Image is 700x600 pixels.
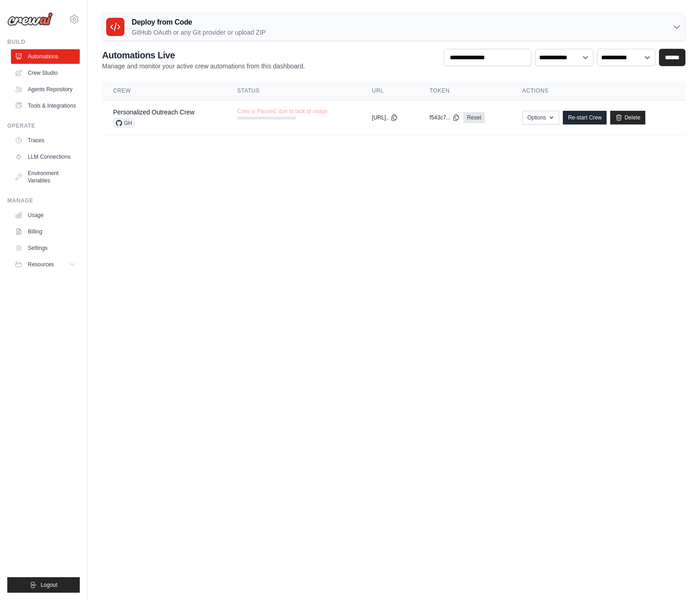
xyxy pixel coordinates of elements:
[102,82,226,100] th: Crew
[463,112,485,123] a: Reset
[132,28,266,37] p: GitHub OAuth or any Git provider or upload ZIP
[7,577,80,593] button: Logout
[11,150,80,164] a: LLM Connections
[430,114,460,121] button: f543c7...
[41,581,57,589] span: Logout
[237,108,328,115] span: Crew is Paused, due to lack of usage
[7,38,80,46] div: Build
[361,82,419,100] th: URL
[419,82,511,100] th: Token
[28,261,54,268] span: Resources
[511,82,685,100] th: Actions
[11,241,80,255] a: Settings
[11,98,80,113] a: Tools & Integrations
[113,119,135,128] span: GH
[610,111,645,124] a: Delete
[11,257,80,272] button: Resources
[11,49,80,64] a: Automations
[563,111,607,124] a: Re-start Crew
[226,82,361,100] th: Status
[132,17,266,28] h3: Deploy from Code
[11,166,80,188] a: Environment Variables
[11,208,80,222] a: Usage
[113,109,195,116] a: Personalized Outreach Crew
[11,133,80,148] a: Traces
[102,49,305,62] h2: Automations Live
[11,224,80,239] a: Billing
[11,82,80,97] a: Agents Repository
[522,111,559,124] button: Options
[11,66,80,80] a: Crew Studio
[102,62,305,71] p: Manage and monitor your active crew automations from this dashboard.
[7,197,80,204] div: Manage
[7,122,80,129] div: Operate
[7,12,53,26] img: Logo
